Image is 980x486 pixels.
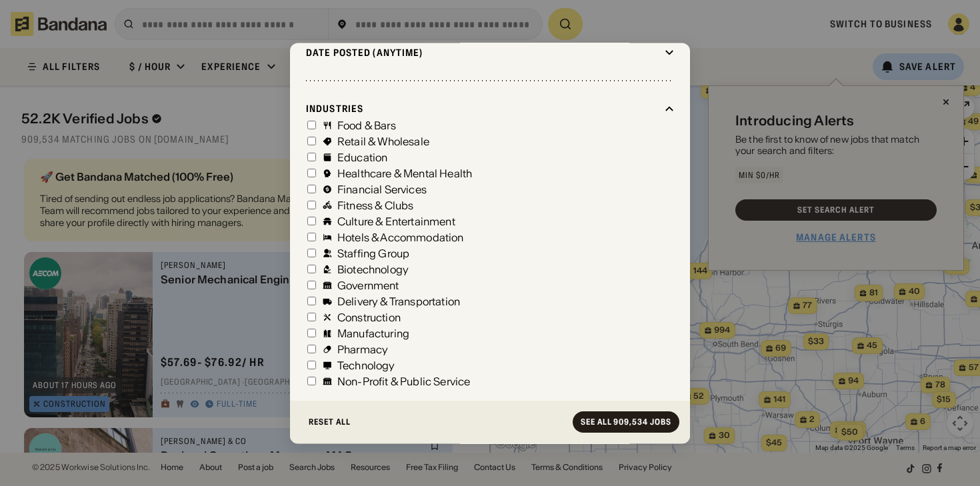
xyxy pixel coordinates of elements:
div: See all 909,534 jobs [581,418,671,426]
div: Education [337,152,387,163]
div: Fitness & Clubs [337,200,413,211]
div: Retail & Wholesale [337,136,429,147]
div: Construction [337,312,401,323]
div: Manufacturing [337,328,409,339]
div: Financial Services [337,184,427,195]
div: Pharmacy [337,344,388,355]
div: Staffing Group [337,248,409,259]
div: Biotechnology [337,264,409,275]
div: Technology [337,360,395,371]
div: Date Posted (Anytime) [306,47,659,59]
div: Culture & Entertainment [337,216,455,227]
div: Industries [306,103,659,115]
div: Food & Bars [337,120,396,131]
div: Non-Profit & Public Service [337,376,470,387]
div: Healthcare & Mental Health [337,168,472,179]
div: Reset All [309,418,351,426]
div: Delivery & Transportation [337,296,460,307]
div: Hotels & Accommodation [337,232,464,243]
div: Government [337,280,399,291]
